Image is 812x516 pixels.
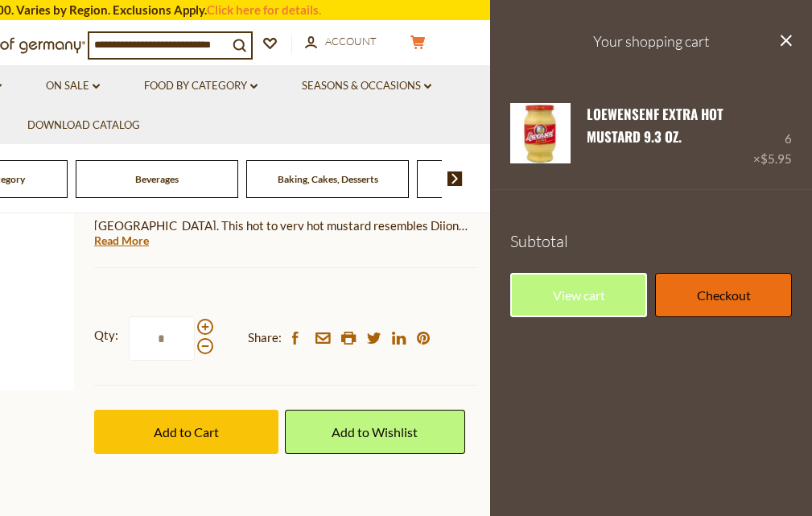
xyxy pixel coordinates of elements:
span: Share: [248,328,282,348]
a: Food By Category [144,77,258,95]
strong: Qty: [94,325,118,345]
input: Qty: [129,316,195,361]
a: Beverages [135,173,179,185]
a: Account [305,33,377,51]
a: Checkout [655,273,792,317]
a: On Sale [46,77,100,95]
a: Read More [94,233,149,249]
span: Subtotal [510,231,568,251]
a: Seasons & Occasions [302,77,431,95]
a: Add to Wishlist [285,410,465,454]
span: Add to Cart [154,424,219,440]
img: next arrow [447,171,463,186]
a: View cart [510,273,647,317]
a: Baking, Cakes, Desserts [278,173,378,185]
img: Lowensenf Extra Hot Mustard [510,103,571,163]
button: Add to Cart [94,410,278,454]
a: Lowensenf Extra Hot Mustard [510,103,571,169]
span: $5.95 [760,151,792,166]
div: 6 × [753,103,792,169]
a: Click here for details. [207,2,321,17]
p: A true specialty from the city of [GEOGRAPHIC_DATA] at the [GEOGRAPHIC_DATA]. This hot to very ho... [94,196,478,236]
a: Download Catalog [27,117,140,134]
span: Account [325,35,377,47]
a: Loewensenf Extra Hot Mustard 9.3 oz. [587,104,723,147]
